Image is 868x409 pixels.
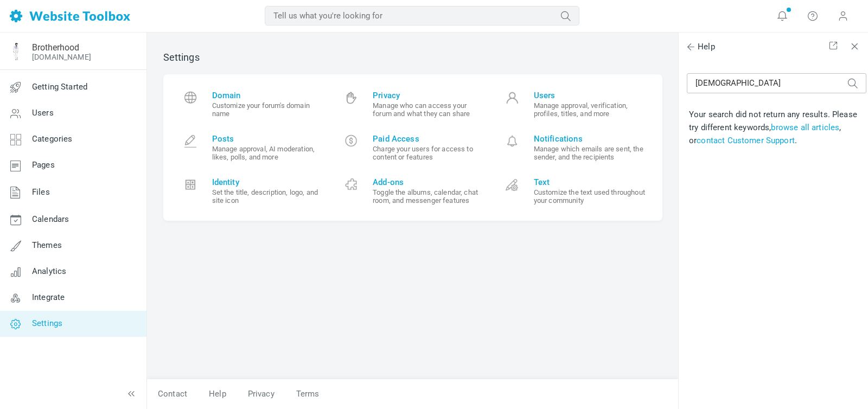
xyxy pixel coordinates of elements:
a: Domain Customize your forum's domain name [171,82,333,126]
a: Paid Access Charge your users for access to content or features [332,126,493,169]
span: Text [534,177,646,187]
span: Add-ons [373,177,485,187]
small: Charge your users for access to content or features [373,145,485,161]
a: Users Manage approval, verification, profiles, titles, and more [493,82,654,126]
td: Your search did not return any results. Please try different keywords, , or . [687,106,866,149]
small: Manage approval, AI moderation, likes, polls, and more [212,145,324,161]
a: Notifications Manage which emails are sent, the sender, and the recipients [493,126,654,169]
a: Posts Manage approval, AI moderation, likes, polls, and more [171,126,333,169]
span: Pages [32,160,55,170]
a: Privacy Manage who can access your forum and what they can share [332,82,493,126]
small: Manage which emails are sent, the sender, and the recipients [534,145,646,161]
span: Privacy [373,91,485,100]
span: Domain [212,91,324,100]
img: Facebook%20Profile%20Pic%20Guy%20Blue%20Best.png [7,43,24,60]
span: Categories [32,134,73,144]
small: Set the title, description, logo, and site icon [212,188,324,204]
span: Users [534,91,646,100]
span: Getting Started [32,82,87,92]
span: Files [32,187,50,197]
a: [DOMAIN_NAME] [32,53,91,61]
span: Identity [212,177,324,187]
span: Themes [32,240,62,250]
a: Privacy [237,385,285,404]
a: Help [198,385,237,404]
span: Notifications [534,134,646,144]
span: Calendars [32,214,69,224]
a: Brotherhood [32,42,79,53]
a: Add-ons Toggle the albums, calendar, chat room, and messenger features [332,169,493,213]
a: Identity Set the title, description, logo, and site icon [171,169,333,213]
small: Toggle the albums, calendar, chat room, and messenger features [373,188,485,204]
input: Tell us what you're looking for [687,73,866,93]
span: Paid Access [373,134,485,144]
span: Help [687,41,715,53]
small: Customize your forum's domain name [212,101,324,118]
a: Terms [285,385,330,404]
h2: Settings [163,52,662,63]
a: Contact [147,385,198,404]
span: Settings [32,318,62,328]
span: Back [685,41,696,52]
small: Customize the text used throughout your community [534,188,646,204]
a: contact Customer Support [697,136,795,145]
span: Integrate [32,292,65,302]
input: Tell us what you're looking for [265,6,579,25]
span: Posts [212,134,324,144]
a: browse all articles [771,123,839,132]
span: Users [32,108,54,118]
small: Manage who can access your forum and what they can share [373,101,485,118]
small: Manage approval, verification, profiles, titles, and more [534,101,646,118]
span: Analytics [32,266,66,276]
a: Text Customize the text used throughout your community [493,169,654,213]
